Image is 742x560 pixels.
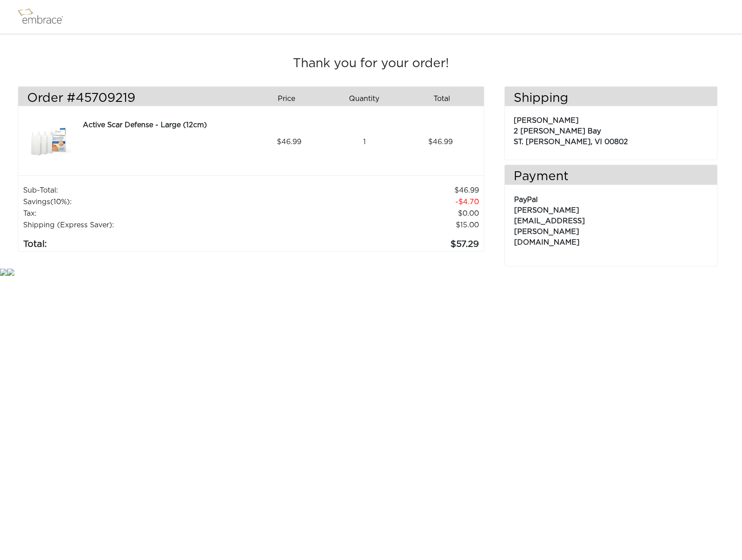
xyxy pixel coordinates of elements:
td: Sub-Total: [23,185,274,196]
span: Quantity [349,93,379,104]
h3: Shipping [505,91,717,106]
span: [PERSON_NAME][EMAIL_ADDRESS][PERSON_NAME][DOMAIN_NAME] [514,207,585,246]
span: PayPal [514,196,538,203]
h3: Thank you for your order! [18,56,724,72]
div: Total [406,91,484,106]
span: (10%) [50,198,70,205]
p: [PERSON_NAME] 2 [PERSON_NAME] Bay ST. [PERSON_NAME], VI 00802 [514,111,708,147]
div: Active Scar Defense - Large (12cm) [83,120,247,130]
td: 46.99 [274,185,479,196]
h3: Payment [505,169,717,185]
td: Savings : [23,196,274,208]
td: 4.70 [274,196,479,208]
span: 1 [363,137,366,147]
td: 57.29 [274,231,479,251]
td: Total: [23,231,274,251]
h3: Order #45709219 [27,91,244,106]
div: Price [251,91,328,106]
img: logo.png [16,6,73,28]
span: 46.99 [277,137,301,147]
img: d2f91f46-8dcf-11e7-b919-02e45ca4b85b.jpeg [27,120,72,164]
td: 0.00 [274,208,479,219]
td: Tax: [23,208,274,219]
td: $15.00 [274,219,479,231]
td: Shipping (Express Saver): [23,219,274,231]
img: star.gif [7,269,14,276]
span: 46.99 [428,137,453,147]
